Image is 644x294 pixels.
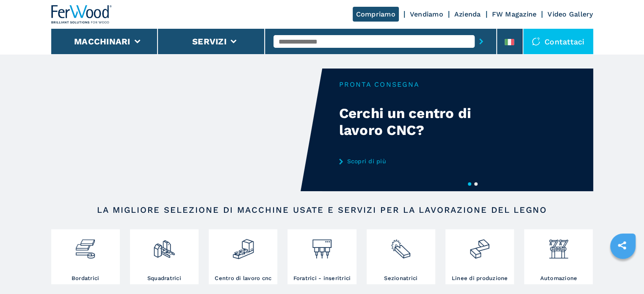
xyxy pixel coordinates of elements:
a: Scopri di più [339,158,505,165]
h2: LA MIGLIORE SELEZIONE DI MACCHINE USATE E SERVIZI PER LA LAVORAZIONE DEL LEGNO [78,205,566,215]
button: 2 [474,182,478,186]
h3: Linee di produzione [452,275,508,282]
a: FW Magazine [492,10,537,18]
video: Your browser does not support the video tag. [51,69,322,191]
button: submit-button [475,32,488,51]
img: Ferwood [51,5,112,24]
a: sharethis [611,235,633,256]
img: Contattaci [532,37,540,46]
a: Azienda [454,10,481,18]
a: Centro di lavoro cnc [209,229,277,284]
a: Compriamo [353,7,399,22]
img: automazione.png [547,231,570,260]
button: Macchinari [74,36,130,47]
a: Bordatrici [51,229,120,284]
img: bordatrici_1.png [74,231,97,260]
a: Video Gallery [547,10,593,18]
img: linee_di_produzione_2.png [468,231,491,260]
iframe: Chat [608,256,638,288]
h3: Squadratrici [147,275,181,282]
h3: Sezionatrici [384,275,417,282]
h3: Automazione [540,275,577,282]
img: foratrici_inseritrici_2.png [311,231,333,260]
a: Squadratrici [130,229,199,284]
img: centro_di_lavoro_cnc_2.png [232,231,254,260]
img: sezionatrici_2.png [390,231,412,260]
a: Automazione [524,229,593,284]
h3: Bordatrici [72,275,100,282]
img: squadratrici_2.png [153,231,175,260]
div: Contattaci [523,29,593,54]
button: Servizi [192,36,227,47]
h3: Centro di lavoro cnc [215,275,271,282]
a: Foratrici - inseritrici [287,229,356,284]
a: Vendiamo [410,10,443,18]
a: Linee di produzione [445,229,514,284]
h3: Foratrici - inseritrici [293,275,351,282]
a: Sezionatrici [367,229,435,284]
button: 1 [468,182,471,186]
